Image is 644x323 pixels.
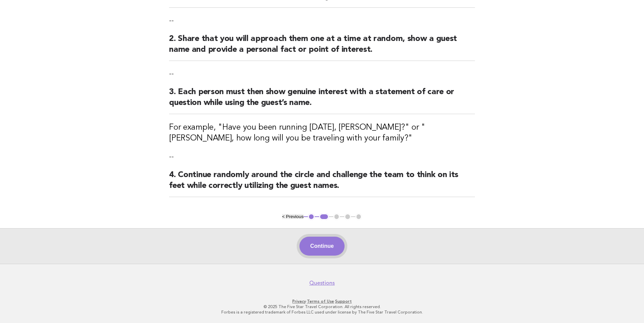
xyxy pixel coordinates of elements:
[307,299,334,304] a: Terms of Use
[319,213,329,220] button: 2
[169,16,475,25] p: --
[169,34,475,61] h2: 2. Share that you will approach them one at a time at random, show a guest name and provide a per...
[309,280,335,286] a: Questions
[114,309,530,315] p: Forbes is a registered trademark of Forbes LLC used under license by The Five Star Travel Corpora...
[169,170,475,197] h2: 4. Continue randomly around the circle and challenge the team to think on its feet while correctl...
[169,122,475,144] h3: For example, "Have you been running [DATE], [PERSON_NAME]?" or "[PERSON_NAME], how long will you ...
[308,213,315,220] button: 1
[299,237,345,256] button: Continue
[169,152,475,161] p: --
[292,299,306,304] a: Privacy
[114,304,530,309] p: © 2025 The Five Star Travel Corporation. All rights reserved.
[114,299,530,304] p: · ·
[335,299,352,304] a: Support
[282,214,303,219] button: < Previous
[169,69,475,79] p: --
[169,87,475,114] h2: 3. Each person must then show genuine interest with a statement of care or question while using t...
